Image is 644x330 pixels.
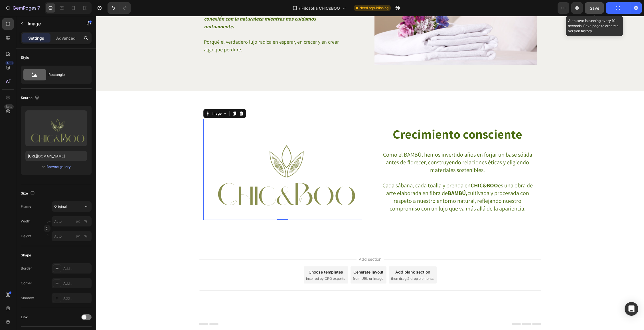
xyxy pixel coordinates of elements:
[585,2,604,14] button: Save
[76,219,80,224] div: px
[52,216,92,226] input: px%
[625,302,638,316] div: Open Intercom Messenger
[21,234,31,239] label: Height
[63,266,90,271] div: Add...
[301,5,340,11] span: Filosofia CHIC&BOO
[84,234,88,239] div: %
[2,2,42,14] button: 7
[283,135,440,158] p: Como el BAMBÚ, hemos invertido años en forjar un base sólida antes de florecer, construyendo rela...
[82,218,89,225] button: px
[283,166,440,197] p: Cada sábana, cada toalla y prenda en es una obra de arte elaborada en fibra de cultivada y proces...
[359,5,388,11] span: Need republishing
[374,166,402,173] strong: CHIC&BOO
[74,233,81,240] button: %
[76,234,80,239] div: px
[299,253,334,259] div: Add blank section
[295,260,337,265] span: then drag & drop elements
[352,173,371,181] strong: BAMBÚ,
[74,218,81,225] button: %
[21,253,31,258] div: Shape
[4,104,14,109] div: Beta
[297,110,426,126] strong: Crecimiento consciente
[84,219,88,224] div: %
[21,315,28,320] div: Link
[63,281,90,286] div: Add...
[21,281,32,286] div: Corner
[25,151,87,161] input: https://example.com/image.jpg
[82,233,89,240] button: px
[48,68,83,81] div: Rectangle
[107,103,266,204] img: gempages_578119727881126416-a5d52a5f-1593-4327-a0c3-542bef0b0aae.png
[114,95,127,100] div: Image
[56,35,76,41] p: Advanced
[21,266,32,271] div: Border
[42,163,45,170] span: or
[21,190,36,197] div: Size
[21,219,30,224] label: Width
[108,2,131,14] div: Undo/Redo
[257,253,287,259] div: Generate layout
[28,35,44,41] p: Settings
[46,164,71,170] button: Browse gallery
[260,240,287,246] span: Add section
[25,110,87,146] img: preview-image
[52,201,92,212] button: Original
[210,260,249,265] span: inspired by CRO experts
[52,231,92,241] input: px%
[63,296,90,301] div: Add...
[590,6,599,11] span: Save
[299,5,300,11] span: /
[5,61,14,65] div: 450
[96,16,644,330] iframe: Design area
[21,204,31,209] label: Frame
[54,204,67,209] span: Original
[108,22,244,37] p: Porqué el verdadero lujo radica en esperar, en crecer y en crear algo que perdure.
[28,20,76,27] p: Image
[257,260,287,265] span: from URL or image
[21,295,34,301] div: Shadow
[37,5,40,11] p: 7
[21,55,29,60] div: Style
[212,253,247,259] div: Choose templates
[21,94,40,102] div: Source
